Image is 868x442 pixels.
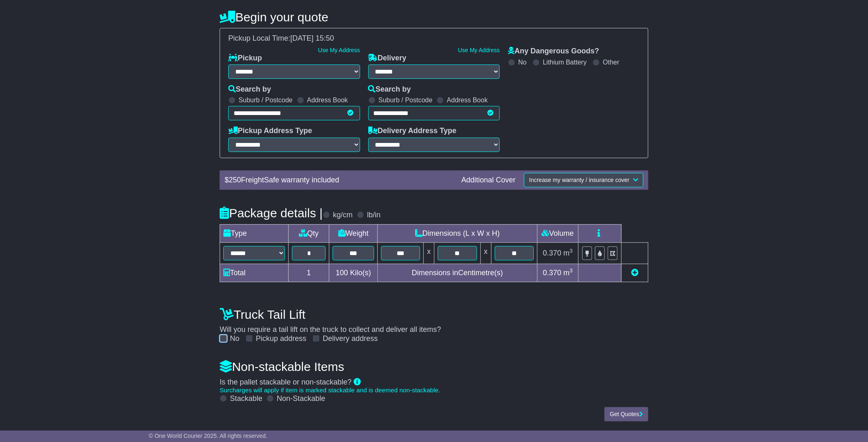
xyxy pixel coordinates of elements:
label: No [230,334,239,343]
label: Delivery Address Type [368,127,457,136]
td: x [480,242,491,264]
h4: Non-stackable Items [220,360,648,373]
label: Address Book [307,96,348,104]
label: Pickup address [256,334,306,343]
td: Type [220,224,289,242]
label: Pickup Address Type [228,127,312,136]
td: Kilo(s) [329,264,378,282]
td: x [424,242,434,264]
label: No [518,58,526,66]
span: m [563,249,573,257]
label: Pickup [228,54,262,63]
td: Total [220,264,289,282]
label: Other [603,58,619,66]
label: Suburb / Postcode [379,96,433,104]
td: Dimensions (L x W x H) [378,224,537,242]
a: Use My Address [458,47,500,53]
label: Search by [228,85,271,94]
span: © One World Courier 2025. All rights reserved. [149,433,267,439]
h4: Truck Tail Lift [220,308,648,321]
span: 250 [229,176,241,184]
label: Delivery address [323,334,378,343]
label: Search by [368,85,411,94]
div: Surcharges will apply if item is marked stackable and is deemed non-stackable. [220,387,648,394]
h4: Package details | [220,206,323,220]
div: Will you require a tail lift on the truck to collect and deliver all items? [216,303,652,343]
span: 0.370 [543,269,561,277]
div: Additional Cover [457,176,520,185]
td: Dimensions in Centimetre(s) [378,264,537,282]
label: lb/in [367,211,381,220]
span: [DATE] 15:50 [290,34,334,42]
td: Weight [329,224,378,242]
label: Lithium Battery [543,58,587,66]
div: $ FreightSafe warranty included [220,176,457,185]
sup: 3 [569,248,573,254]
button: Get Quotes [604,407,648,421]
td: Volume [537,224,578,242]
label: Non-Stackable [277,394,325,403]
label: Stackable [230,394,262,403]
div: Pickup Local Time: [224,34,644,43]
span: 100 [336,269,348,277]
span: Is the pallet stackable or non-stackable? [220,378,351,386]
label: kg/cm [333,211,353,220]
td: 1 [289,264,329,282]
label: Address Book [447,96,488,104]
label: Any Dangerous Goods? [508,47,599,56]
h4: Begin your quote [220,10,648,24]
span: m [563,269,573,277]
label: Delivery [368,54,406,63]
a: Add new item [631,269,638,277]
span: Increase my warranty / insurance cover [529,177,629,183]
a: Use My Address [318,47,360,53]
span: 0.370 [543,249,561,257]
sup: 3 [569,267,573,274]
label: Suburb / Postcode [239,96,293,104]
td: Qty [289,224,329,242]
button: Increase my warranty / insurance cover [524,173,643,187]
